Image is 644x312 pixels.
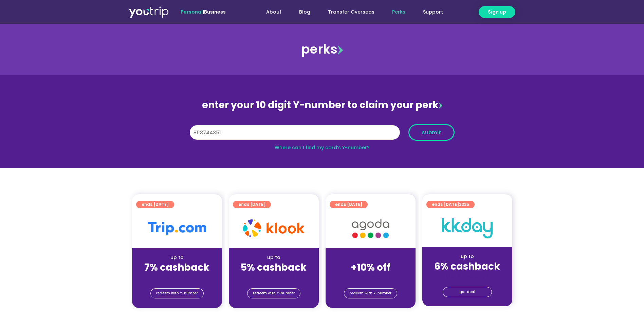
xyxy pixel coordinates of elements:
[414,6,452,18] a: Support
[331,274,410,281] div: (for stays only)
[428,273,507,280] div: (for stays only)
[351,261,390,274] strong: +10% off
[241,261,307,274] strong: 5% cashback
[137,254,217,261] div: up to
[426,201,475,208] a: ends [DATE]2025
[422,130,441,135] span: submit
[459,287,475,297] span: get deal
[244,6,452,18] nav: Menu
[350,289,391,298] span: redeem with Y-number
[383,6,414,18] a: Perks
[344,288,397,298] a: redeem with Y-number
[443,287,492,297] a: get deal
[479,6,515,18] a: Sign up
[144,261,209,274] strong: 7% cashback
[190,125,400,140] input: 10 digit Y-number (e.g. 8123456789)
[428,253,507,260] div: up to
[136,201,174,208] a: ends [DATE]
[330,201,368,208] a: ends [DATE]
[142,201,169,208] span: ends [DATE]
[408,124,455,141] button: submit
[181,8,226,15] span: |
[137,274,217,281] div: (for stays only)
[150,288,204,298] a: redeem with Y-number
[253,289,295,298] span: redeem with Y-number
[238,201,265,208] span: ends [DATE]
[181,8,203,15] span: Personal
[459,201,469,207] span: 2025
[234,274,313,281] div: (for stays only)
[234,254,313,261] div: up to
[156,289,198,298] span: redeem with Y-number
[275,144,370,151] a: Where can I find my card’s Y-number?
[233,201,271,208] a: ends [DATE]
[434,260,500,273] strong: 6% cashback
[364,254,377,261] span: up to
[319,6,383,18] a: Transfer Overseas
[335,201,362,208] span: ends [DATE]
[247,288,300,298] a: redeem with Y-number
[186,96,458,114] div: enter your 10 digit Y-number to claim your perk
[432,201,469,208] span: ends [DATE]
[488,8,506,16] span: Sign up
[190,124,455,146] form: Y Number
[290,6,319,18] a: Blog
[257,6,290,18] a: About
[204,8,226,15] a: Business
